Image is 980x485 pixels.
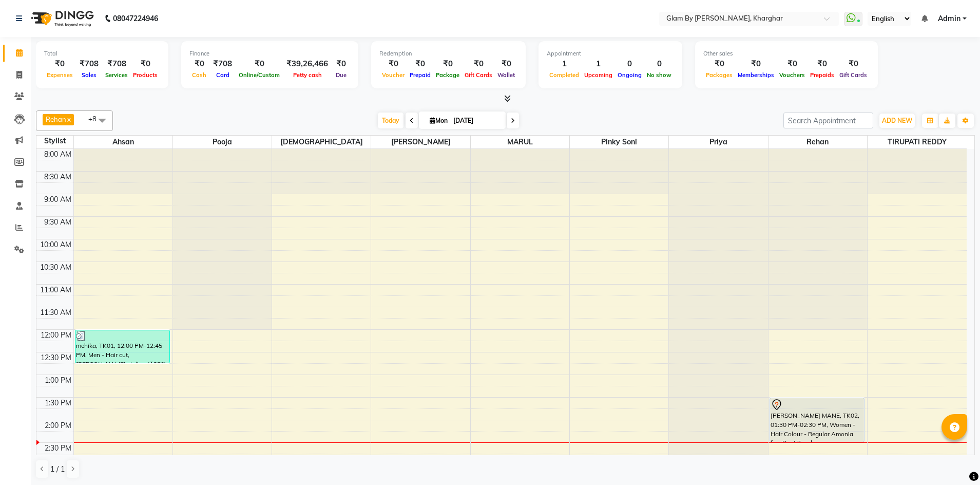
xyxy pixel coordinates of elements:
[130,71,160,79] span: Products
[703,58,735,70] div: ₹0
[26,4,97,33] img: logo
[43,443,73,454] div: 2:30 PM
[495,71,517,79] span: Wallet
[189,71,209,79] span: Cash
[450,113,502,128] input: 2025-09-01
[471,136,569,148] span: MARUL
[837,58,870,70] div: ₹0
[44,49,160,58] div: Total
[937,444,970,475] iframe: chat widget
[547,58,582,70] div: 1
[36,136,73,146] div: Stylist
[768,136,867,148] span: Rehan
[495,58,517,70] div: ₹0
[88,115,104,123] span: +8
[43,420,73,431] div: 2:00 PM
[938,13,960,24] span: Admin
[462,58,495,70] div: ₹0
[46,115,66,123] span: Rehan
[615,58,644,70] div: 0
[189,58,209,70] div: ₹0
[379,71,407,79] span: Voucher
[703,71,735,79] span: Packages
[433,58,462,70] div: ₹0
[433,71,462,79] span: Package
[189,49,350,58] div: Finance
[570,136,668,148] span: pinky soni
[38,285,73,295] div: 11:00 AM
[379,58,407,70] div: ₹0
[333,71,349,79] span: Due
[582,58,615,70] div: 1
[777,71,808,79] span: Vouchers
[42,172,73,182] div: 8:30 AM
[407,58,433,70] div: ₹0
[75,58,103,70] div: ₹708
[272,136,371,148] span: [DEMOGRAPHIC_DATA]
[407,71,433,79] span: Prepaid
[547,71,582,79] span: Completed
[770,398,864,442] div: [PERSON_NAME] MANE, TK02, 01:30 PM-02:30 PM, Women - Hair Colour - Regular Amonia free Root Touch up
[868,136,967,148] span: TIRUPATI REDDY
[282,58,332,70] div: ₹39,26,466
[371,136,470,148] span: [PERSON_NAME]
[879,114,915,128] button: ADD NEW
[103,58,130,70] div: ₹708
[427,117,450,124] span: Mon
[615,71,644,79] span: Ongoing
[783,113,873,128] input: Search Appointment
[42,217,73,228] div: 9:30 AM
[79,71,99,79] span: Sales
[882,117,912,124] span: ADD NEW
[236,71,282,79] span: Online/Custom
[50,464,65,475] span: 1 / 1
[735,71,777,79] span: Memberships
[808,58,837,70] div: ₹0
[703,49,870,58] div: Other sales
[644,71,674,79] span: No show
[808,71,837,79] span: Prepaids
[837,71,870,79] span: Gift Cards
[44,71,75,79] span: Expenses
[462,71,495,79] span: Gift Cards
[43,375,73,386] div: 1:00 PM
[209,58,236,70] div: ₹708
[38,262,73,273] div: 10:30 AM
[44,58,75,70] div: ₹0
[38,307,73,318] div: 11:30 AM
[113,4,158,33] b: 08047224946
[379,49,517,58] div: Redemption
[236,58,282,70] div: ₹0
[644,58,674,70] div: 0
[214,71,232,79] span: Card
[547,49,674,58] div: Appointment
[173,136,272,148] span: Pooja
[735,58,777,70] div: ₹0
[291,71,324,79] span: Petty cash
[74,136,172,148] span: Ahsan
[777,58,808,70] div: ₹0
[42,194,73,205] div: 9:00 AM
[103,71,130,79] span: Services
[75,330,170,363] div: mehika, TK01, 12:00 PM-12:45 PM, Men - Hair cut,[PERSON_NAME] styling (₹250)
[378,113,403,128] span: Today
[332,58,350,70] div: ₹0
[43,398,73,408] div: 1:30 PM
[39,352,73,363] div: 12:30 PM
[42,149,73,160] div: 8:00 AM
[669,136,767,148] span: priya
[130,58,160,70] div: ₹0
[66,115,71,123] a: x
[38,239,73,250] div: 10:00 AM
[582,71,615,79] span: Upcoming
[39,330,73,341] div: 12:00 PM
